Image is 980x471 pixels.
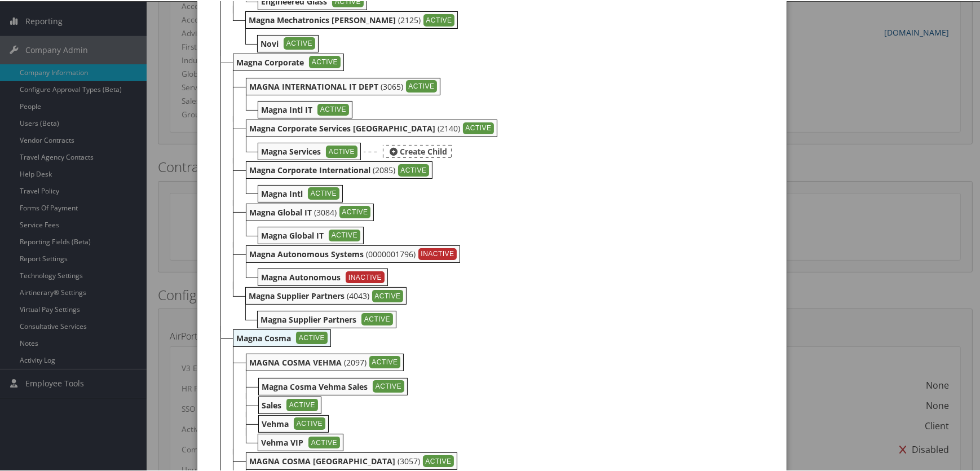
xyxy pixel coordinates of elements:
[261,145,321,156] b: Magna Services
[329,228,360,241] div: ACTIVE
[383,144,452,157] div: Create Child
[236,332,291,342] b: Magna Cosma
[406,79,438,91] div: ACTIVE
[261,229,324,240] b: Magna Global IT
[249,206,312,217] b: Magna Global IT
[261,313,356,324] b: Magna Supplier Partners
[249,248,364,258] b: Magna Autonomous Systems
[261,103,312,114] b: Magna Intl IT
[423,13,455,25] div: ACTIVE
[309,55,341,67] div: ACTIVE
[284,36,315,49] div: ACTIVE
[246,160,433,178] div: (2085)
[423,454,454,466] div: ACTIVE
[463,121,495,134] div: ACTIVE
[326,144,357,157] div: ACTIVE
[262,380,368,391] b: Magna Cosma Vehma Sales
[261,187,303,198] b: Magna Intl
[245,286,407,303] div: (4043)
[339,205,371,217] div: ACTIVE
[262,399,281,410] b: Sales
[249,164,370,174] b: Magna Corporate International
[261,271,341,281] b: Magna Autonomous
[246,451,458,469] div: (3057)
[373,379,404,391] div: ACTIVE
[236,56,304,67] b: Magna Corporate
[418,247,457,259] div: INACTIVE
[246,203,374,220] div: (3084)
[245,10,458,28] div: (2125)
[249,356,342,367] b: MAGNA COSMA VEHMA
[346,270,385,283] div: INACTIVE
[372,289,404,301] div: ACTIVE
[246,244,461,262] div: (0000001796)
[249,14,396,24] b: Magna Mechatronics [PERSON_NAME]
[398,163,430,175] div: ACTIVE
[294,416,325,429] div: ACTIVE
[249,289,345,300] b: Magna Supplier Partners
[286,398,318,410] div: ACTIVE
[308,186,339,199] div: ACTIVE
[317,103,349,115] div: ACTIVE
[249,122,435,133] b: Magna Corporate Services [GEOGRAPHIC_DATA]
[261,37,279,48] b: Novi
[369,355,401,367] div: ACTIVE
[246,353,404,370] div: (2097)
[246,77,441,94] div: (3065)
[246,118,498,136] div: (2140)
[261,436,303,447] b: Vehma VIP
[249,80,378,91] b: MAGNA INTERNATIONAL IT DEPT
[308,435,340,448] div: ACTIVE
[262,417,289,428] b: Vehma
[249,455,395,465] b: MAGNA COSMA [GEOGRAPHIC_DATA]
[296,331,328,343] div: ACTIVE
[361,312,393,324] div: ACTIVE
